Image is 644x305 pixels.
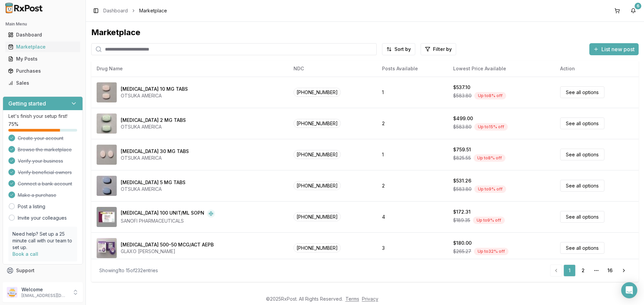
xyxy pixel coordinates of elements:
span: Feedback [16,279,39,286]
button: Purchases [3,66,83,76]
div: $531.26 [453,177,471,184]
span: List new post [601,45,635,53]
div: OTSUKA AMERICA [121,92,188,99]
img: Abilify 10 MG TABS [97,82,117,102]
a: Post a listing [18,203,45,210]
div: $172.31 [453,209,471,215]
div: Dashboard [8,31,77,38]
span: Marketplace [139,7,167,14]
img: Admelog SoloStar 100 UNIT/ML SOPN [97,207,117,227]
a: Sales [5,77,80,89]
div: Up to 8 % off [474,92,506,99]
div: [MEDICAL_DATA] 30 MG TABS [121,148,189,155]
span: [PHONE_NUMBER] [293,212,341,221]
div: $180.00 [453,240,472,246]
a: Purchases [5,65,80,77]
th: Action [555,61,639,77]
div: Up to 15 % off [474,123,508,131]
span: Filter by [433,46,452,53]
span: Verify beneficial owners [18,169,72,176]
span: [PHONE_NUMBER] [293,243,341,252]
span: Verify your business [18,158,63,164]
button: Dashboard [3,29,83,40]
th: NDC [288,61,377,77]
a: Book a call [12,251,38,257]
p: Let's finish your setup first! [8,113,77,120]
div: Sales [8,80,77,86]
button: Support [3,264,83,277]
p: [EMAIL_ADDRESS][DOMAIN_NAME] [21,293,68,298]
nav: breadcrumb [103,7,167,14]
td: 4 [377,201,448,232]
img: Abilify 5 MG TABS [97,176,117,196]
div: [MEDICAL_DATA] 2 MG TABS [121,117,186,124]
a: Dashboard [5,29,80,41]
div: Marketplace [8,44,77,50]
button: My Posts [3,54,83,64]
a: See all options [560,149,604,160]
div: My Posts [8,56,77,62]
a: My Posts [5,53,80,65]
div: Showing 1 to 15 of 232 entries [99,267,158,274]
div: Up to 9 % off [474,185,506,193]
td: 2 [377,108,448,139]
div: [MEDICAL_DATA] 10 MG TABS [121,86,188,92]
span: $583.80 [453,186,472,193]
h2: Main Menu [5,21,80,27]
span: Connect a bank account [18,180,72,187]
div: $759.51 [453,146,471,153]
span: $265.27 [453,248,471,255]
button: 6 [628,5,639,16]
div: SANOFI PHARMACEUTICALS [121,218,215,224]
span: [PHONE_NUMBER] [293,181,341,190]
button: Feedback [3,277,83,289]
span: $825.55 [453,155,471,161]
div: Up to 9 % off [473,217,505,224]
div: Up to 8 % off [474,154,505,162]
a: See all options [560,242,604,254]
img: Abilify 2 MG TABS [97,113,117,134]
a: Privacy [362,296,378,302]
span: [PHONE_NUMBER] [293,88,341,97]
span: [PHONE_NUMBER] [293,119,341,128]
div: [MEDICAL_DATA] 500-50 MCG/ACT AEPB [121,241,214,248]
a: See all options [560,180,604,192]
a: List new post [589,47,639,53]
th: Posts Available [377,61,448,77]
span: Sort by [394,46,411,53]
a: 1 [563,264,576,277]
img: User avatar [7,287,17,298]
a: Marketplace [5,41,80,53]
span: Create your account [18,135,63,142]
button: Filter by [421,43,456,55]
a: See all options [560,118,604,129]
div: OTSUKA AMERICA [121,186,185,193]
div: GLAXO [PERSON_NAME] [121,248,214,255]
div: OTSUKA AMERICA [121,124,186,130]
div: $537.10 [453,84,470,91]
td: 1 [377,139,448,170]
div: [MEDICAL_DATA] 100 UNIT/ML SOPN [121,210,204,218]
th: Lowest Price Available [448,61,555,77]
img: Advair Diskus 500-50 MCG/ACT AEPB [97,238,117,258]
a: 16 [604,264,616,277]
td: 3 [377,232,448,263]
button: Sales [3,78,83,88]
p: Welcome [21,286,68,293]
td: 1 [377,77,448,108]
th: Drug Name [91,61,288,77]
a: See all options [560,211,604,223]
button: Marketplace [3,42,83,52]
div: $499.00 [453,115,473,122]
span: $583.80 [453,124,472,130]
p: Need help? Set up a 25 minute call with our team to set up. [12,231,73,251]
div: Up to 32 % off [474,248,508,255]
span: [PHONE_NUMBER] [293,150,341,159]
span: $583.80 [453,92,472,99]
div: [MEDICAL_DATA] 5 MG TABS [121,179,185,186]
nav: pagination [550,264,631,277]
img: Abilify 30 MG TABS [97,145,117,165]
button: List new post [589,43,639,55]
h3: Getting started [8,99,46,107]
button: Sort by [382,43,415,55]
